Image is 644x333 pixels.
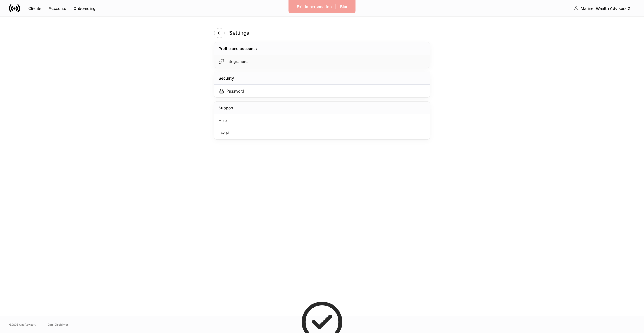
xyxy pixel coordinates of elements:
div: Exit Impersonation [297,5,332,9]
div: Support [219,105,233,111]
h4: Settings [229,30,249,36]
div: Password [226,88,244,94]
div: Help [214,114,430,127]
div: Legal [214,127,430,139]
div: Integrations [226,59,248,64]
div: Clients [28,6,41,10]
button: Clients [25,4,45,13]
button: Onboarding [70,4,99,13]
div: Security [219,75,234,81]
div: Mariner Wealth Advisors 2 [581,6,630,10]
span: © 2025 OneAdvisory [9,322,36,327]
div: Onboarding [74,6,96,10]
a: Data Disclaimer [48,322,68,327]
button: Mariner Wealth Advisors 2 [569,3,635,13]
button: Blur [337,2,351,11]
div: Accounts [49,6,66,10]
div: Profile and accounts [219,46,257,51]
div: Blur [340,5,347,9]
button: Exit Impersonation [293,2,335,11]
button: Accounts [45,4,70,13]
